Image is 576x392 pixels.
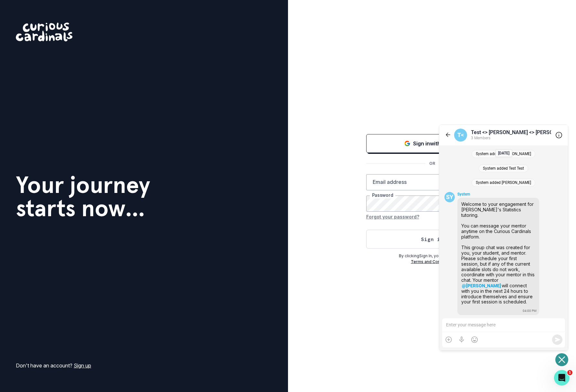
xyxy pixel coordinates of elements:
button: Forgot your password? [366,212,419,222]
p: OR [425,161,439,166]
p: By clicking Sign In , you agree to our [366,253,498,259]
iframe: Intercom live chat [554,370,570,386]
button: Sign in with Google (GSuite) [366,134,498,153]
p: Sign in with Google [413,140,460,147]
button: Open or close messaging widget [555,353,568,366]
img: Curious Cardinals Logo [16,23,72,41]
h1: Your journey starts now... [16,173,150,220]
a: Sign up [74,362,91,369]
span: 1 [567,370,572,375]
p: Don't have an account? [16,362,91,369]
button: Sign in [366,230,498,249]
a: Terms and Conditions [411,259,453,264]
